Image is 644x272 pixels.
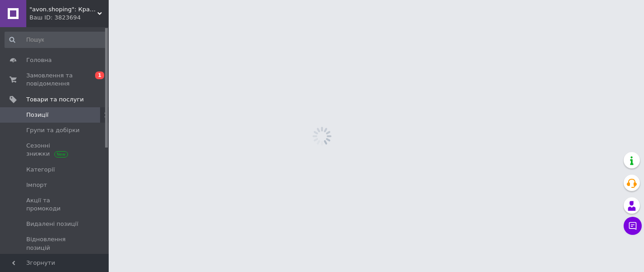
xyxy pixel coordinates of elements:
button: Чат з покупцем [624,217,642,235]
span: Головна [26,56,52,64]
span: Позиції [26,111,48,119]
span: Групи та добірки [26,126,80,134]
div: Ваш ID: 3823694 [29,14,109,22]
span: Сезонні знижки [26,142,84,158]
span: Товари та послуги [26,95,84,104]
span: Акції та промокоди [26,196,84,213]
span: "avon.shoping": Краса, що доступна кожному! [29,5,97,14]
input: Пошук [5,32,107,48]
span: 1 [95,72,104,79]
span: Замовлення та повідомлення [26,72,84,88]
span: Імпорт [26,181,47,189]
span: Категорії [26,166,55,174]
span: Видалені позиції [26,220,78,228]
span: Відновлення позицій [26,235,84,252]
